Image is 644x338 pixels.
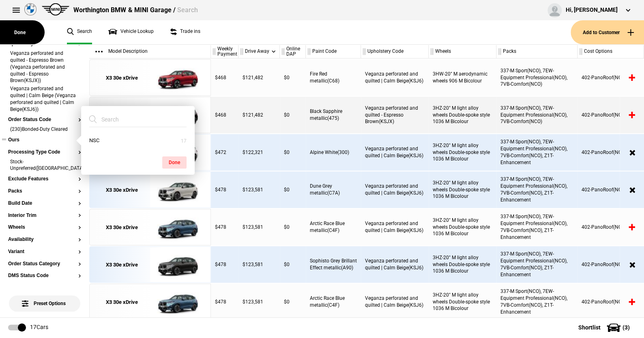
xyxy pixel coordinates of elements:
[8,137,81,143] button: Ours
[280,59,306,96] div: $0
[211,171,238,208] div: $478
[8,201,81,213] section: Build Date
[106,224,138,231] div: X3 30e xDrive
[280,45,305,58] div: Online DAP
[8,249,81,261] section: Variant
[8,273,81,285] section: DMS Status Code
[8,158,81,173] li: Stock-Unpreferred([GEOGRAPHIC_DATA])
[306,45,361,58] div: Paint Code
[280,134,306,171] div: $0
[361,59,429,96] div: Veganza perforated and quilted | Calm Beige(KSJ6)
[8,176,81,188] section: Exclude Features
[238,171,280,208] div: $123,581
[8,237,81,243] button: Availability
[73,6,197,15] div: Worthington BMW & MINI Garage /
[211,97,238,133] div: $468
[8,117,81,123] button: Order Status Code
[306,246,361,283] div: Sophisto Grey Brillant Effect metallic(A90)
[24,3,36,15] img: bmw.png
[496,284,577,320] div: 337-M Sport(NCO), 7EW-Equipment Professional(NCO), 7VB-Comfort(NCO), Z1T-Enhancement
[306,134,361,171] div: Alpine White(300)
[238,134,280,171] div: $122,321
[306,171,361,208] div: Dune Grey metallic(C7A)
[577,209,644,245] div: 402-PanoRoof(NCO)
[211,45,238,58] div: Weekly Payment
[106,74,138,82] div: X3 30e xDrive
[177,6,197,14] span: Search
[94,60,150,96] a: X3 30e xDrive
[94,209,150,246] a: X3 30e xDrive
[623,325,630,330] span: ( 3 )
[162,156,187,169] button: Done
[496,134,577,171] div: 337-M Sport(NCO), 7EW-Equipment Professional(NCO), 7VB-Comfort(NCO), Z1T-Enhancement
[238,209,280,245] div: $123,581
[429,246,496,283] div: 3HZ-20" M light alloy wheels Double-spoke style 1036 M Bicolour
[577,134,644,171] div: 402-PanoRoof(NCO)
[89,112,177,127] input: Search
[150,209,206,246] img: cosySec
[8,137,81,149] section: Ours
[170,20,200,44] a: Trade ins
[89,45,210,58] div: Model Description
[429,134,496,171] div: 3HZ-20" M light alloy wheels Double-spoke style 1036 M Bicolour
[8,149,81,155] button: Processing Type Code
[429,59,496,96] div: 3HW-20" M aerodynamic wheels 906 M Bicolour
[306,284,361,320] div: Arctic Race Blue metallic(C4F)
[211,246,238,283] div: $478
[496,45,577,58] div: Packs
[8,85,81,114] li: Veganza perforated and quilted | Calm Beige (Veganza perforated and quilted | Calm Beige(KSJ6))
[238,45,279,58] div: Drive Away
[150,284,206,321] img: cosySec
[8,41,81,117] section: UpholsteryVeganza perforated and quilted - Espresso Brown (Veganza perforated and quilted - Espre...
[67,20,92,44] a: Search
[150,97,206,134] img: cosySec
[211,209,238,245] div: $478
[429,171,496,208] div: 3HZ-20" M light alloy wheels Double-spoke style 1036 M Bicolour
[577,97,644,133] div: 402-PanoRoof(NCO)
[8,225,81,237] section: Wheels
[30,323,48,331] div: 17 Cars
[238,246,280,283] div: $123,581
[24,290,66,306] span: Preset Options
[577,59,644,96] div: 402-PanoRoof(NCO)
[566,317,644,338] button: Shortlist(3)
[94,284,150,321] a: X3 30e xDrive
[8,188,81,194] button: Packs
[361,171,429,208] div: Veganza perforated and quilted | Calm Beige(KSJ6)
[150,172,206,208] img: cosySec
[578,325,601,330] span: Shortlist
[8,225,81,230] button: Wheels
[8,261,81,273] section: Order Status Category
[280,209,306,245] div: $0
[8,261,81,267] button: Order Status Category
[8,126,81,134] li: (230)Bonded-Duty Cleared
[361,45,428,58] div: Upholstery Code
[8,117,81,137] section: Order Status Code(230)Bonded-Duty Cleared
[8,213,81,219] button: Interior Trim
[306,209,361,245] div: Arctic Race Blue metallic(C4F)
[429,284,496,320] div: 3HZ-20" M light alloy wheels Double-spoke style 1036 M Bicolour
[361,134,429,171] div: Veganza perforated and quilted | Calm Beige(KSJ6)
[211,284,238,320] div: $478
[42,3,69,15] img: mini.png
[280,171,306,208] div: $0
[211,134,238,171] div: $472
[361,209,429,245] div: Veganza perforated and quilted | Calm Beige(KSJ6)
[8,249,81,255] button: Variant
[108,20,154,44] a: Vehicle Lookup
[577,171,644,208] div: 402-PanoRoof(NCO)
[238,284,280,320] div: $123,581
[238,59,280,96] div: $121,482
[571,20,644,44] button: Add to Customer
[8,188,81,201] section: Packs
[106,261,138,269] div: X3 30e xDrive
[361,97,429,133] div: Veganza perforated and quilted - Espresso Brown(KSJX)
[496,209,577,245] div: 337-M Sport(NCO), 7EW-Equipment Professional(NCO), 7VB-Comfort(NCO), Z1T-Enhancement
[150,60,206,96] img: cosySec
[429,209,496,245] div: 3HZ-20" M light alloy wheels Double-spoke style 1036 M Bicolour
[361,284,429,320] div: Veganza perforated and quilted | Calm Beige(KSJ6)
[496,97,577,133] div: 337-M Sport(NCO), 7EW-Equipment Professional(NCO), 7VB-Comfort(NCO)
[8,149,81,176] section: Processing Type CodeStock-Unpreferred([GEOGRAPHIC_DATA])
[150,247,206,283] img: cosySec
[81,133,195,148] button: NSC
